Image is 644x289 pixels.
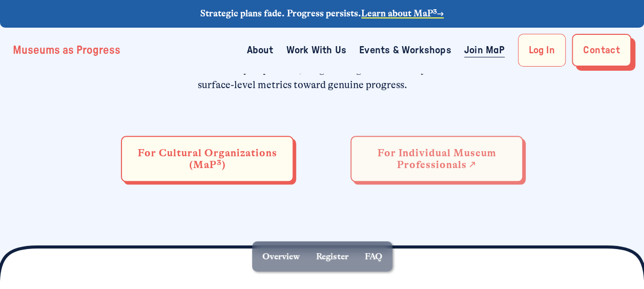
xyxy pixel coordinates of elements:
[350,136,523,182] a: For Individual Museum Professionals ↗
[359,245,388,267] button: FAQ
[310,245,355,267] button: Register
[572,34,631,67] a: Contact
[13,45,120,56] a: Museums as Progress
[256,245,306,267] button: Overview
[121,136,294,182] a: For Cultural Organizations (MaP³)
[361,8,444,18] a: Learn about MaP³→
[518,34,566,67] a: Log In
[286,42,346,58] a: Work With Us
[246,42,273,58] a: About
[359,42,451,58] a: Events & Workshops
[464,42,505,58] a: Join MaP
